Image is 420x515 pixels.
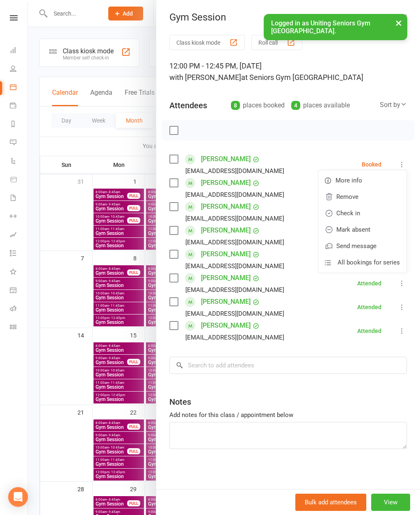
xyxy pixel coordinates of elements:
div: [EMAIL_ADDRESS][DOMAIN_NAME] [185,237,284,248]
a: People [10,60,28,79]
a: Send message [318,238,406,254]
button: × [391,14,406,32]
span: at Seniors Gym [GEOGRAPHIC_DATA] [241,73,363,82]
div: [EMAIL_ADDRESS][DOMAIN_NAME] [185,332,284,343]
a: Reports [10,116,28,134]
div: [EMAIL_ADDRESS][DOMAIN_NAME] [185,166,284,176]
a: Remove [318,189,406,205]
div: [EMAIL_ADDRESS][DOMAIN_NAME] [185,308,284,319]
span: Logged in as Uniting Seniors Gym [GEOGRAPHIC_DATA]. [271,19,370,35]
button: View [371,494,410,511]
span: All bookings for series [338,257,400,267]
input: Search to add attendees [169,357,407,374]
a: [PERSON_NAME] [201,153,251,166]
div: Gym Session [156,11,420,23]
span: with [PERSON_NAME] [169,73,241,82]
div: 12:00 PM - 12:45 PM, [DATE] [169,60,407,83]
a: [PERSON_NAME] [201,271,251,285]
div: Attended [357,328,381,334]
span: More info [336,175,362,185]
div: Sort by [380,100,407,110]
div: [EMAIL_ADDRESS][DOMAIN_NAME] [185,189,284,200]
div: Notes [169,396,191,408]
a: More info [318,172,406,189]
a: Check in [318,205,406,221]
a: General attendance kiosk mode [10,282,28,300]
a: Assessments [10,226,28,245]
div: Open Intercom Messenger [8,487,28,507]
a: [PERSON_NAME] [201,176,251,189]
div: places available [291,100,350,111]
div: Attended [357,304,381,310]
a: Product Sales [10,171,28,189]
a: Payments [10,97,28,116]
a: [PERSON_NAME] [201,200,251,213]
div: [EMAIL_ADDRESS][DOMAIN_NAME] [185,285,284,295]
div: [EMAIL_ADDRESS][DOMAIN_NAME] [185,261,284,271]
a: [PERSON_NAME] [201,319,251,332]
a: [PERSON_NAME] [201,224,251,237]
a: Calendar [10,79,28,97]
div: places booked [231,100,285,111]
a: Class kiosk mode [10,319,28,337]
a: All bookings for series [318,254,406,271]
div: 4 [291,101,300,110]
a: Dashboard [10,42,28,60]
a: [PERSON_NAME] [201,295,251,308]
a: [PERSON_NAME] [201,248,251,261]
div: [EMAIL_ADDRESS][DOMAIN_NAME] [185,213,284,224]
a: What's New [10,263,28,282]
div: Attendees [169,100,207,111]
div: Add notes for this class / appointment below [169,410,407,420]
div: Attended [357,280,381,286]
a: Mark absent [318,221,406,238]
div: Booked [362,162,381,167]
div: 8 [231,101,240,110]
a: Roll call kiosk mode [10,300,28,319]
button: Bulk add attendees [295,494,366,511]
